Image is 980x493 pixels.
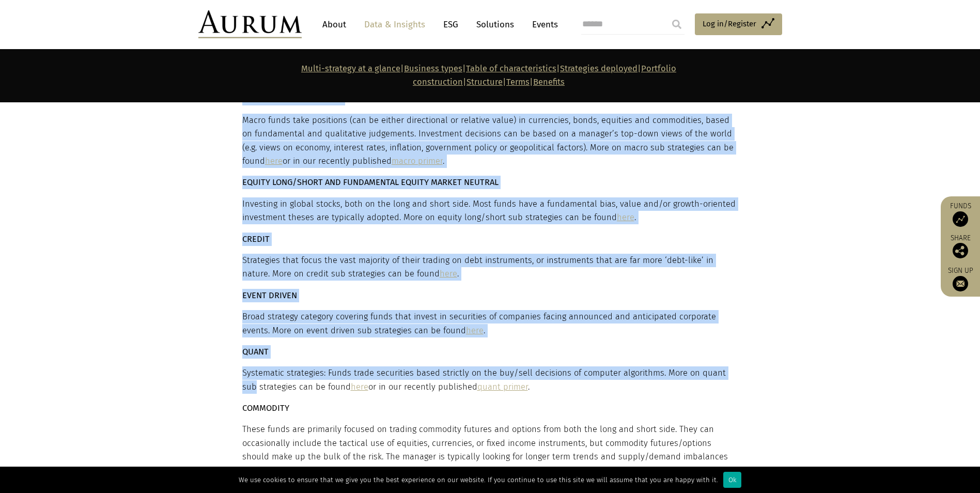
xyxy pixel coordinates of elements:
[351,382,368,392] a: here
[242,254,736,281] p: Strategies that focus the vast majority of their trading on debt instruments, or instruments that...
[723,472,741,488] div: Ok
[953,243,968,258] img: Share this post
[301,64,676,87] strong: | | | | | |
[506,77,530,87] a: Terms
[953,276,968,291] img: Sign up to our newsletter
[242,347,269,357] strong: QUANT
[242,94,343,103] strong: MACRO AND FIXED INCOME
[946,202,975,227] a: Funds
[392,156,443,166] a: macro primer
[301,64,400,73] a: Multi-strategy at a glance
[703,18,756,30] span: Log in/Register
[466,77,503,87] a: Structure
[946,266,975,291] a: Sign up
[477,382,528,392] a: quant primer
[440,269,457,279] a: here
[242,234,270,244] strong: CREDIT
[242,366,736,394] p: Systematic strategies: Funds trade securities based strictly on the buy/sell decisions of compute...
[946,235,975,258] div: Share
[560,64,637,73] a: Strategies deployed
[471,15,519,34] a: Solutions
[695,13,782,35] a: Log in/Register
[265,156,283,166] a: here
[242,310,736,337] p: Broad strategy category covering funds that invest in securities of companies facing announced an...
[438,15,463,34] a: ESG
[242,177,499,187] strong: EQUITY LONG/SHORT AND FUNDAMENTAL EQUITY MARKET NEUTRAL
[466,326,484,335] a: here
[242,423,736,491] p: These funds are primarily focused on trading commodity futures and options from both the long and...
[530,77,533,87] strong: |
[359,15,430,34] a: Data & Insights
[242,403,289,413] strong: COMMODITY
[666,14,687,35] input: Submit
[953,211,968,227] img: Access Funds
[242,290,297,300] strong: EVENT DRIVEN
[527,15,558,34] a: Events
[617,212,634,222] a: here
[317,15,351,34] a: About
[533,77,565,87] a: Benefits
[404,64,462,73] a: Business types
[466,64,556,73] a: Table of characteristics
[242,114,736,168] p: Macro funds take positions (can be either directional or relative value) in currencies, bonds, eq...
[242,197,736,225] p: Investing in global stocks, both on the long and short side. Most funds have a fundamental bias, ...
[198,10,302,38] img: Aurum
